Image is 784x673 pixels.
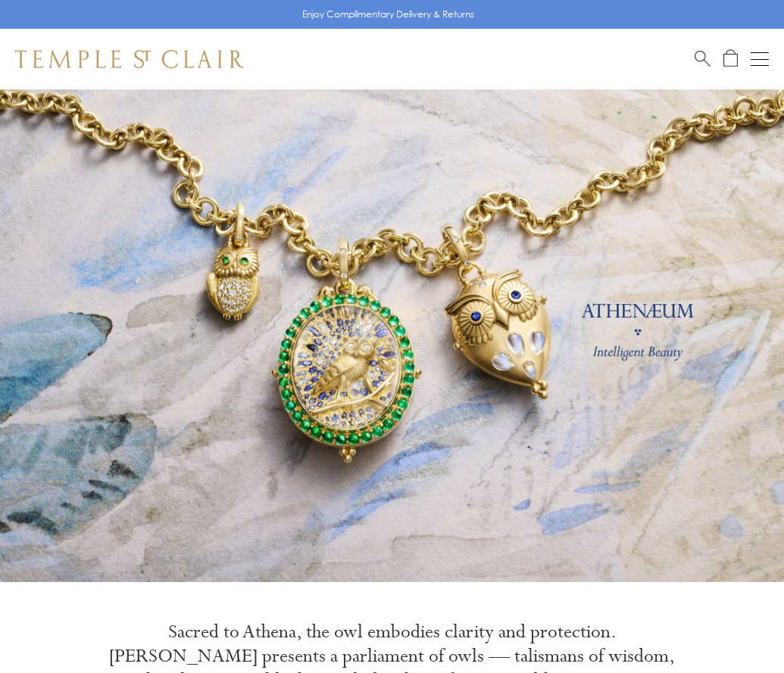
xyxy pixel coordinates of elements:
button: Open navigation [751,50,769,68]
a: Search [695,49,711,68]
p: Enjoy Complimentary Delivery & Returns [302,7,474,22]
img: Temple St. Clair [15,50,244,68]
a: Open Shopping Bag [723,49,738,68]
